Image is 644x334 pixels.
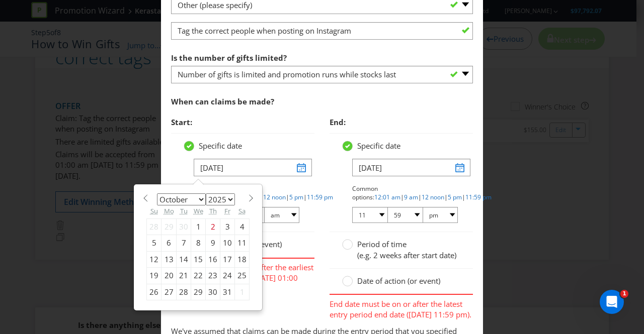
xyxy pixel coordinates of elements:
a: 12 noon [422,193,444,201]
div: 28 [177,284,191,300]
div: 7 [177,235,191,251]
a: 9 am [404,193,418,201]
span: Date of action (or event) [357,276,440,286]
div: 13 [162,251,177,267]
span: When can claims be made? [171,96,274,106]
span: Is the number of gifts limited? [171,53,287,63]
div: 24 [220,268,235,284]
iframe: Intercom live chat [600,290,624,314]
div: 9 [206,235,220,251]
div: 3 [220,219,235,235]
span: | [418,193,422,201]
a: 5 pm [289,193,303,201]
div: 17 [220,251,235,267]
span: Common options: [352,184,378,201]
div: 23 [206,268,220,284]
abbr: Thursday [209,206,217,215]
a: 11:59 pm [465,193,492,201]
div: 15 [191,251,206,267]
span: | [303,193,307,201]
abbr: Tuesday [180,206,188,215]
span: | [462,193,465,201]
div: 29 [162,219,177,235]
abbr: Saturday [238,206,246,215]
div: 5 [147,235,162,251]
div: 1 [235,284,250,300]
abbr: Wednesday [194,206,203,215]
div: 14 [177,251,191,267]
a: 5 pm [448,193,462,201]
input: DD/MM/YY [352,159,470,176]
div: 31 [220,284,235,300]
div: 10 [220,235,235,251]
span: Specific date [357,141,400,151]
span: Start: [171,117,192,127]
div: 19 [147,268,162,284]
abbr: Monday [164,206,174,215]
a: 12 noon [263,193,286,201]
div: 26 [147,284,162,300]
div: 16 [206,251,220,267]
div: 27 [162,284,177,300]
div: 8 [191,235,206,251]
span: End date must be on or after the latest entry period end date ([DATE] 11:59 pm). [330,295,473,320]
div: 29 [191,284,206,300]
abbr: Sunday [150,206,158,215]
span: Specific date [199,141,242,151]
span: | [400,193,404,201]
div: 4 [235,219,250,235]
div: 1 [191,219,206,235]
div: 28 [147,219,162,235]
a: 12:01 am [374,193,400,201]
span: 1 [620,290,628,298]
span: | [444,193,448,201]
div: 6 [162,235,177,251]
div: 20 [162,268,177,284]
input: DD/MM/YY [194,159,312,176]
span: (e.g. 2 weeks after start date) [357,250,456,260]
span: Period of time [357,239,407,249]
div: 30 [177,219,191,235]
div: 22 [191,268,206,284]
span: End: [330,117,346,127]
abbr: Friday [224,206,230,215]
div: 18 [235,251,250,267]
div: 2 [206,219,220,235]
div: 25 [235,268,250,284]
div: 11 [235,235,250,251]
div: 30 [206,284,220,300]
div: 21 [177,268,191,284]
span: | [286,193,289,201]
a: 11:59 pm [307,193,333,201]
input: Other claim method [171,22,473,40]
div: 12 [147,251,162,267]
